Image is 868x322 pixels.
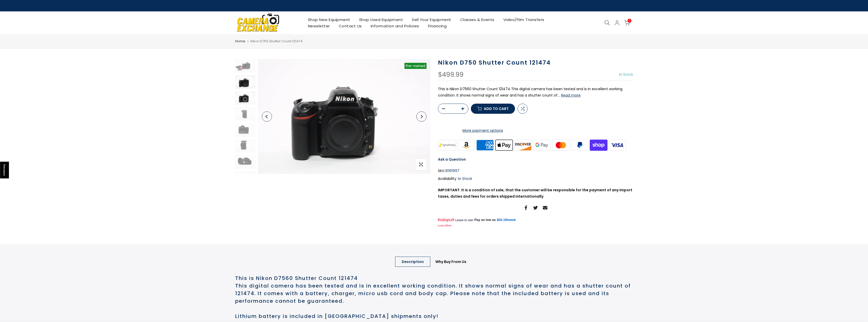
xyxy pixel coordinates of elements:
a: Information and Policies [366,23,423,29]
img: Nikon D750 Shutter Count 121474 Unclassified Nikon 3061997 [235,123,255,137]
a: Newsletter [303,23,334,29]
a: Sell Your Equipment [408,16,456,23]
a: Learn More [438,224,452,227]
a: Contact Us [334,23,366,29]
a: Ask a Question [438,157,466,162]
a: Why Buy From Us [429,257,473,267]
img: discover [513,139,532,151]
div: SKU: [438,168,633,174]
img: amazon payments [457,139,476,151]
h2: This digital camera has been tested and is in excellent working condition. It shows normal signs ... [235,282,633,305]
img: google pay [532,139,551,151]
span: Add to cart [484,107,509,110]
a: More payment options [438,127,528,134]
button: Add to cart [471,104,515,114]
button: Read more [561,93,581,98]
a: Classes & Events [456,16,499,23]
span: In Stock [619,72,633,77]
img: apple pay [494,139,513,151]
a: Share on Facebook [524,205,528,211]
button: Previous [262,111,272,122]
h2: Lithium battery is included in [GEOGRAPHIC_DATA] shipments only! [235,305,633,320]
img: Nikon D750 Shutter Count 121474 Unclassified Nikon 3061997 [235,107,255,121]
img: Nikon D750 Shutter Count 121474 Unclassified Nikon 3061997 [235,171,255,185]
img: paypal [570,139,589,151]
h1: Nikon D750 Shutter Count 121474 [438,59,633,66]
span: 0 [627,19,631,23]
h2: This is Nikon D7560 Shutter Count 121474 [235,274,633,282]
span: Nikon D750 Shutter Count 121474 [250,39,303,44]
strong: IMPORTANT: It is a condition of sale, that the customer will be responsible for the payment of an... [438,187,632,199]
a: Shop Used Equipment [355,16,408,23]
img: american express [476,139,495,151]
p: This is Nikon D7560 Shutter Count 121474 This digital camera has been tested and is in excellent ... [438,86,633,99]
a: Home [235,39,245,44]
a: Video/Film Transfers [499,16,549,23]
img: Nikon D750 Shutter Count 121474 Unclassified Nikon 3061997 [235,139,255,153]
span: Pay as low as [474,218,496,222]
div: $499.99 [438,71,464,78]
img: Nikon D750 Shutter Count 121474 Unclassified Nikon 3061997 [235,155,255,169]
img: synchrony [438,139,457,151]
img: Nikon D750 Shutter Count 121474 Unclassified Nikon 3061997 [235,59,255,72]
span: 3061997 [445,168,459,174]
a: Description [395,257,430,267]
a: $20.19/week [497,218,516,222]
span: In Stock [458,176,472,181]
img: Nikon D750 Shutter Count 121474 Unclassified Nikon 3061997 [235,91,255,105]
a: 0 [624,20,630,26]
a: Share on Email [543,205,547,211]
button: Next [416,111,427,122]
span: Lease to own [455,218,473,222]
img: visa [608,139,627,151]
a: Shop New Equipment [303,16,355,23]
a: Share on Twitter [533,205,538,211]
img: Nikon D750 Shutter Count 121474 Unclassified Nikon 3061997 [258,59,430,174]
img: master [551,139,570,151]
a: Financing [423,23,451,29]
img: Nikon D750 Shutter Count 121474 Unclassified Nikon 3061997 [235,75,255,88]
img: shopify pay [589,139,608,151]
div: Availability : [438,176,633,182]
